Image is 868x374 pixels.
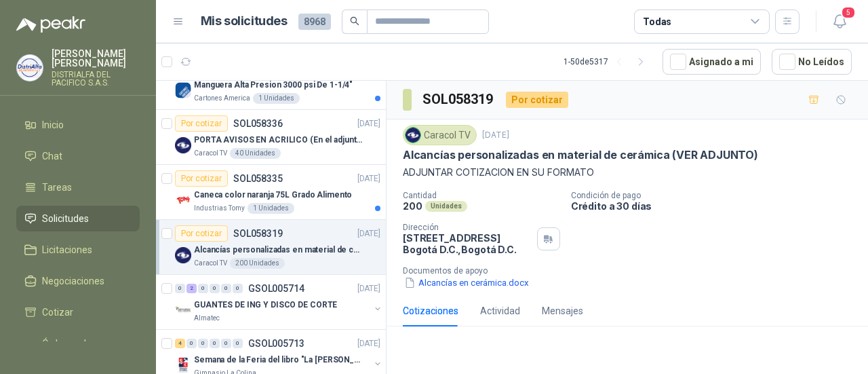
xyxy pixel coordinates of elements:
[42,180,72,195] span: Tareas
[564,51,652,73] div: 1 - 50 de 5317
[175,247,191,263] img: Company Logo
[194,79,353,92] p: Manguera Alta Presion 3000 psi De 1-1/4"
[772,49,852,75] button: No Leídos
[16,112,140,138] a: Inicio
[221,339,231,348] div: 0
[425,201,467,212] div: Unidades
[194,148,227,159] p: Caracol TV
[175,339,185,348] div: 4
[198,284,208,293] div: 0
[221,284,231,293] div: 0
[194,258,227,269] p: Caracol TV
[42,274,104,288] span: Negociaciones
[42,305,73,320] span: Cotizar
[156,220,386,275] a: Por cotizarSOL058319[DATE] Company LogoAlcancías personalizadas en material de cerámica (VER ADJU...
[403,276,530,290] button: Alcancías en cerámica.docx
[52,71,140,87] p: DISTRIALFA DEL PACIFICO S.A.S.
[357,282,380,295] p: [DATE]
[663,49,761,75] button: Asignado a mi
[16,206,140,231] a: Solicitudes
[230,148,281,159] div: 40 Unidades
[403,223,532,232] p: Dirección
[16,174,140,200] a: Tareas
[230,258,285,269] div: 200 Unidades
[16,331,140,371] a: Órdenes de Compra
[156,55,386,110] a: Por cotizarSOL058337[DATE] Company LogoManguera Alta Presion 3000 psi De 1-1/4"Cartones America1 ...
[16,299,140,325] a: Cotizar
[194,244,363,257] p: Alcancías personalizadas en material de cerámica (VER ADJUNTO)
[357,172,380,185] p: [DATE]
[422,89,495,110] h3: SOL058319
[403,165,852,180] p: ADJUNTAR COTIZACION EN SU FORMATO
[194,313,220,324] p: Almatec
[175,302,191,318] img: Company Logo
[42,149,62,164] span: Chat
[403,191,560,200] p: Cantidad
[827,10,852,34] button: 5
[571,200,863,212] p: Crédito a 30 días
[298,14,331,30] span: 8968
[403,303,458,318] div: Cotizaciones
[506,92,568,108] div: Por cotizar
[194,134,363,147] p: PORTA AVISOS EN ACRILICO (En el adjunto mas informacion)
[16,237,140,263] a: Licitaciones
[175,225,228,242] div: Por cotizar
[198,339,208,348] div: 0
[253,93,300,104] div: 1 Unidades
[42,117,64,132] span: Inicio
[841,6,856,19] span: 5
[403,148,758,162] p: Alcancías personalizadas en material de cerámica (VER ADJUNTO)
[17,55,43,81] img: Company Logo
[482,129,509,142] p: [DATE]
[357,227,380,240] p: [DATE]
[248,284,304,293] p: GSOL005714
[233,119,283,128] p: SOL058336
[542,303,583,318] div: Mensajes
[194,189,352,202] p: Caneca color naranja 75L Grado Alimento
[403,266,863,276] p: Documentos de apoyo
[210,339,220,348] div: 0
[357,117,380,130] p: [DATE]
[16,143,140,169] a: Chat
[194,93,250,104] p: Cartones America
[175,192,191,208] img: Company Logo
[175,82,191,98] img: Company Logo
[357,337,380,350] p: [DATE]
[403,232,532,255] p: [STREET_ADDRESS] Bogotá D.C. , Bogotá D.C.
[194,299,337,312] p: GUANTES DE ING Y DISCO DE CORTE
[194,203,245,214] p: Industrias Tomy
[233,229,283,238] p: SOL058319
[42,242,92,257] span: Licitaciones
[175,357,191,373] img: Company Logo
[248,339,304,348] p: GSOL005713
[186,339,197,348] div: 0
[201,12,288,31] h1: Mis solicitudes
[403,200,422,212] p: 200
[350,16,359,26] span: search
[643,14,671,29] div: Todas
[156,110,386,165] a: Por cotizarSOL058336[DATE] Company LogoPORTA AVISOS EN ACRILICO (En el adjunto mas informacion)Ca...
[194,354,363,367] p: Semana de la Feria del libro "La [PERSON_NAME]"
[233,174,283,183] p: SOL058335
[42,211,89,226] span: Solicitudes
[406,128,420,143] img: Company Logo
[403,125,477,145] div: Caracol TV
[16,16,85,33] img: Logo peakr
[175,137,191,153] img: Company Logo
[175,284,185,293] div: 0
[480,303,520,318] div: Actividad
[175,115,228,132] div: Por cotizar
[233,339,243,348] div: 0
[156,165,386,220] a: Por cotizarSOL058335[DATE] Company LogoCaneca color naranja 75L Grado AlimentoIndustrias Tomy1 Un...
[233,284,243,293] div: 0
[186,284,197,293] div: 2
[210,284,220,293] div: 0
[52,49,140,68] p: [PERSON_NAME] [PERSON_NAME]
[248,203,294,214] div: 1 Unidades
[16,268,140,294] a: Negociaciones
[42,336,127,366] span: Órdenes de Compra
[175,170,228,187] div: Por cotizar
[175,280,383,324] a: 0 2 0 0 0 0 GSOL005714[DATE] Company LogoGUANTES DE ING Y DISCO DE CORTEAlmatec
[571,191,863,200] p: Condición de pago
